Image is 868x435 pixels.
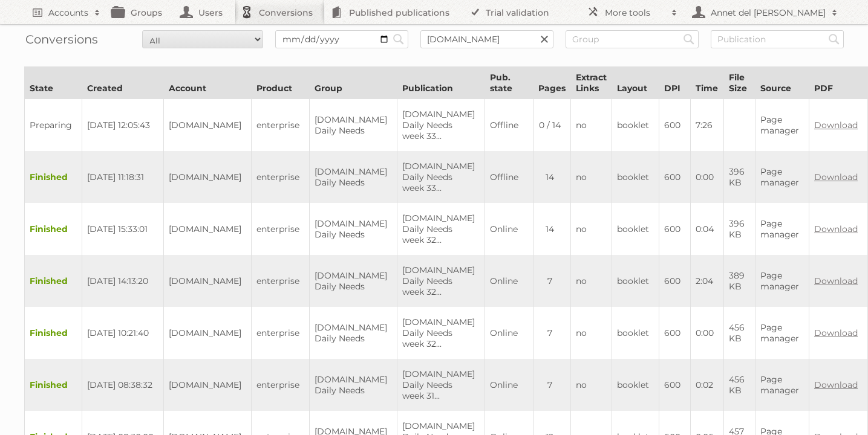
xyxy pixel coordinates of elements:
[420,30,553,48] input: Account
[25,67,82,99] th: State
[82,67,164,99] th: Created
[691,307,724,359] td: 0:00
[397,67,485,99] th: Publication
[252,359,310,411] td: enterprise
[605,7,665,19] h2: More tools
[571,255,612,307] td: no
[708,7,826,19] h2: Annet del [PERSON_NAME]
[310,99,397,152] td: [DOMAIN_NAME] Daily Needs
[25,307,82,359] td: Finished
[390,30,408,48] input: Search
[534,67,571,99] th: Pages
[87,120,150,130] span: [DATE] 12:05:43
[755,67,809,99] th: Source
[310,67,397,99] th: Group
[566,30,699,48] input: Group
[724,255,755,307] td: 389 KB
[164,203,252,255] td: [DOMAIN_NAME]
[534,203,571,255] td: 14
[87,379,152,390] span: [DATE] 08:38:32
[571,67,612,99] th: Extract Links
[680,30,698,48] input: Search
[571,99,612,152] td: no
[397,255,485,307] td: [DOMAIN_NAME] Daily Needs week 32...
[691,67,724,99] th: Time
[612,307,659,359] td: booklet
[534,359,571,411] td: 7
[612,203,659,255] td: booklet
[571,359,612,411] td: no
[310,359,397,411] td: [DOMAIN_NAME] Daily Needs
[25,151,82,203] td: Finished
[397,203,485,255] td: [DOMAIN_NAME] Daily Needs week 32...
[659,99,691,152] td: 600
[691,99,724,152] td: 7:26
[612,67,659,99] th: Layout
[755,255,809,307] td: Page manager
[87,327,149,338] span: [DATE] 10:21:40
[534,151,571,203] td: 14
[48,7,88,19] h2: Accounts
[164,67,252,99] th: Account
[724,203,755,255] td: 396 KB
[310,151,397,203] td: [DOMAIN_NAME] Daily Needs
[164,99,252,152] td: [DOMAIN_NAME]
[659,359,691,411] td: 600
[755,151,809,203] td: Page manager
[612,151,659,203] td: booklet
[310,307,397,359] td: [DOMAIN_NAME] Daily Needs
[25,203,82,255] td: Finished
[755,203,809,255] td: Page manager
[485,255,534,307] td: Online
[571,203,612,255] td: no
[724,359,755,411] td: 456 KB
[87,172,144,182] span: [DATE] 11:18:31
[25,359,82,411] td: Finished
[485,359,534,411] td: Online
[612,359,659,411] td: booklet
[485,99,534,152] td: Offline
[691,151,724,203] td: 0:00
[814,172,858,182] a: Download
[534,99,571,152] td: 0 / 14
[534,307,571,359] td: 7
[164,151,252,203] td: [DOMAIN_NAME]
[485,67,534,99] th: Pub. state
[659,203,691,255] td: 600
[252,151,310,203] td: enterprise
[310,255,397,307] td: [DOMAIN_NAME] Daily Needs
[571,307,612,359] td: no
[691,359,724,411] td: 0:02
[612,255,659,307] td: booklet
[87,224,148,234] span: [DATE] 15:33:01
[87,275,148,286] span: [DATE] 14:13:20
[659,255,691,307] td: 600
[691,203,724,255] td: 0:04
[814,120,858,130] a: Download
[659,307,691,359] td: 600
[485,307,534,359] td: Online
[275,30,408,48] input: Date
[711,30,844,48] input: Publication
[691,255,724,307] td: 2:04
[252,255,310,307] td: enterprise
[164,359,252,411] td: [DOMAIN_NAME]
[724,67,755,99] th: File Size
[397,151,485,203] td: [DOMAIN_NAME] Daily Needs week 33...
[814,275,858,286] a: Download
[485,151,534,203] td: Offline
[612,99,659,152] td: booklet
[814,379,858,390] a: Download
[25,99,82,152] td: Preparing
[814,327,858,338] a: Download
[755,307,809,359] td: Page manager
[534,255,571,307] td: 7
[755,99,809,152] td: Page manager
[397,359,485,411] td: [DOMAIN_NAME] Daily Needs week 31...
[252,307,310,359] td: enterprise
[825,30,843,48] input: Search
[809,67,868,99] th: PDF
[659,67,691,99] th: DPI
[485,203,534,255] td: Online
[659,151,691,203] td: 600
